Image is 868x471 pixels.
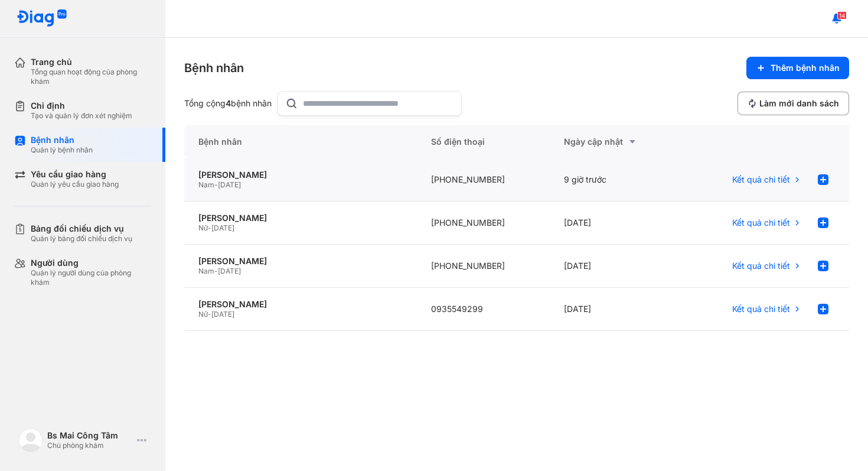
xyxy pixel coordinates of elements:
span: Làm mới danh sách [759,98,839,109]
span: - [208,223,211,232]
span: 4 [226,98,231,108]
div: Yêu cầu giao hàng [31,169,119,180]
div: Bảng đối chiếu dịch vụ [31,223,132,234]
div: Người dùng [31,258,151,268]
span: Kết quả chi tiết [732,304,790,314]
div: Bệnh nhân [184,125,417,158]
div: [PERSON_NAME] [198,299,403,310]
div: Số điện thoại [417,125,550,158]
div: [PHONE_NUMBER] [417,158,550,202]
div: Chủ phòng khám [47,441,132,450]
button: Thêm bệnh nhân [746,57,849,79]
div: [PERSON_NAME] [198,170,403,180]
span: Kết quả chi tiết [732,261,790,271]
span: Kết quả chi tiết [732,174,790,185]
span: - [214,180,218,189]
span: Kết quả chi tiết [732,217,790,228]
div: Quản lý bảng đối chiếu dịch vụ [31,234,132,243]
span: [DATE] [218,267,241,275]
span: Thêm bệnh nhân [771,63,840,73]
div: Bệnh nhân [31,135,93,145]
div: Quản lý người dùng của phòng khám [31,268,151,287]
span: - [214,267,218,275]
span: [DATE] [211,310,234,319]
div: Trang chủ [31,57,151,67]
span: Nữ [198,310,208,319]
span: [DATE] [211,223,234,232]
span: [DATE] [218,180,241,189]
span: Nam [198,267,214,275]
div: [DATE] [550,202,683,245]
div: Ngày cập nhật [564,135,668,149]
div: [PHONE_NUMBER] [417,202,550,245]
div: Tổng cộng bệnh nhân [184,98,273,109]
div: Quản lý yêu cầu giao hàng [31,180,119,189]
span: Nữ [198,223,208,232]
span: - [208,310,211,319]
div: [PERSON_NAME] [198,256,403,267]
div: Chỉ định [31,100,132,111]
span: 14 [837,11,847,20]
div: Bs Mai Công Tâm [47,430,132,441]
div: [PERSON_NAME] [198,213,403,223]
div: 9 giờ trước [550,158,683,202]
div: [PHONE_NUMBER] [417,245,550,288]
div: Bệnh nhân [184,60,244,76]
button: Làm mới danh sách [738,92,849,115]
div: [DATE] [550,288,683,331]
div: Tạo và quản lý đơn xét nghiệm [31,111,132,121]
img: logo [17,9,67,28]
img: logo [19,428,43,452]
div: 0935549299 [417,288,550,331]
div: [DATE] [550,245,683,288]
span: Nam [198,180,214,189]
div: Quản lý bệnh nhân [31,145,93,155]
div: Tổng quan hoạt động của phòng khám [31,67,151,86]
